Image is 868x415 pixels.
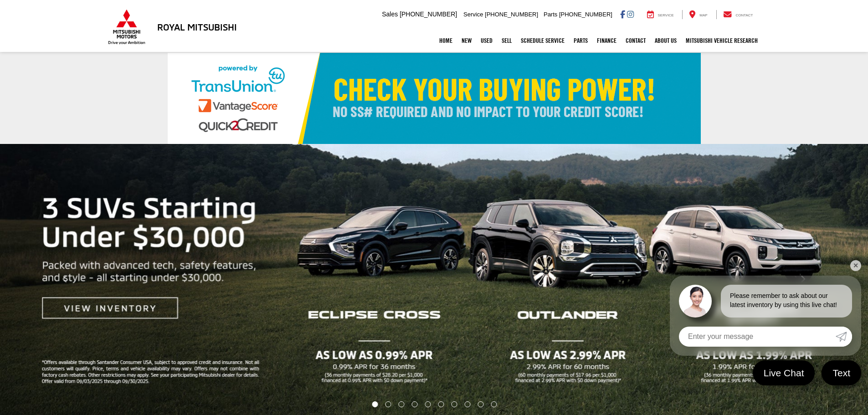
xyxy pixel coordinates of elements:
button: Click to view next picture. [738,162,868,397]
a: New [457,29,476,52]
span: Parts [544,11,557,18]
span: [PHONE_NUMBER] [485,11,538,18]
li: Go to slide number 6. [438,401,444,407]
input: Enter your message [679,327,836,347]
a: Contact [716,10,760,19]
a: Contact [621,29,650,52]
a: Finance [592,29,621,52]
a: Facebook: Click to visit our Facebook page [620,10,625,18]
span: Map [699,13,707,17]
a: Instagram: Click to visit our Instagram page [627,10,634,18]
span: Contact [735,13,753,17]
li: Go to slide number 2. [385,401,391,407]
a: Schedule Service: Opens in a new tab [516,29,569,52]
li: Go to slide number 3. [399,401,405,407]
a: Mitsubishi Vehicle Research [681,29,762,52]
li: Go to slide number 7. [451,401,457,407]
span: Sales [382,10,398,18]
img: Mitsubishi [106,9,147,45]
li: Go to slide number 9. [478,401,483,407]
li: Go to slide number 5. [425,401,431,407]
a: Home [435,29,457,52]
a: Live Chat [753,360,815,385]
span: Service [658,13,674,17]
img: Agent profile photo [679,285,712,318]
span: Text [828,367,855,379]
a: Submit [836,327,852,347]
a: Used [476,29,497,52]
div: Please remember to ask about our latest inventory by using this live chat! [721,285,852,318]
span: [PHONE_NUMBER] [400,10,457,18]
li: Go to slide number 10. [491,401,497,407]
a: Parts: Opens in a new tab [569,29,592,52]
span: [PHONE_NUMBER] [559,11,612,18]
span: Live Chat [759,367,809,379]
a: Service [640,10,681,19]
li: Go to slide number 1. [372,401,378,407]
a: Text [822,360,861,385]
a: Map [682,10,714,19]
a: About Us [650,29,681,52]
img: Check Your Buying Power [168,53,701,144]
span: Service [463,11,483,18]
li: Go to slide number 4. [412,401,418,407]
a: Sell [497,29,516,52]
h3: Royal Mitsubishi [157,22,237,32]
li: Go to slide number 8. [464,401,470,407]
